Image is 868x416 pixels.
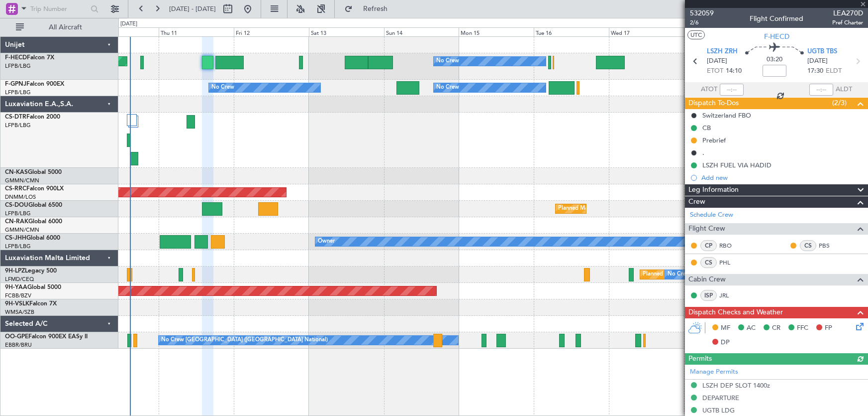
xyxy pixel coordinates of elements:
[5,219,62,225] a: CN-RAKGlobal 6000
[26,24,105,31] span: All Aircraft
[5,243,31,250] a: LFPB/LBG
[719,258,742,267] a: PHL
[609,27,684,36] div: Wed 17
[690,8,714,18] span: 532059
[340,1,399,17] button: Refresh
[701,85,717,95] span: ATOT
[825,323,832,333] span: FP
[702,136,726,144] div: Prebrief
[800,240,816,251] div: CS
[721,338,730,348] span: DP
[5,210,31,217] a: LFPB/LBG
[764,31,789,42] span: F-HECD
[84,27,159,36] div: Wed 10
[719,291,742,300] a: JRL
[807,56,828,66] span: [DATE]
[211,80,234,95] div: No Crew
[5,186,26,192] span: CS-RRC
[5,268,25,274] span: 9H-LPZ
[558,201,715,216] div: Planned Maint [GEOGRAPHIC_DATA] ([GEOGRAPHIC_DATA])
[688,307,783,318] span: Dispatch Checks and Weather
[750,13,803,24] div: Flight Confirmed
[159,27,234,36] div: Thu 11
[5,186,64,192] a: CS-RRCFalcon 900LX
[767,55,782,65] span: 03:20
[5,89,31,96] a: LFPB/LBG
[5,114,26,120] span: CS-DTR
[5,169,62,175] a: CN-KASGlobal 5000
[721,323,730,333] span: MF
[797,323,808,333] span: FFC
[309,27,384,36] div: Sat 13
[700,290,717,301] div: ISP
[5,193,36,201] a: DNMM/LOS
[5,334,28,340] span: OO-GPE
[5,62,31,70] a: LFPB/LBG
[384,27,459,36] div: Sun 14
[5,177,39,184] a: GMMN/CMN
[436,80,459,95] div: No Crew
[700,240,717,251] div: CP
[688,223,725,235] span: Flight Crew
[5,202,62,208] a: CS-DOUGlobal 6500
[668,267,690,282] div: No Crew
[5,292,31,299] a: FCBB/BZV
[719,241,742,250] a: RBO
[5,169,28,175] span: CN-KAS
[707,66,723,76] span: ETOT
[688,274,726,285] span: Cabin Crew
[826,66,842,76] span: ELDT
[11,19,108,35] button: All Aircraft
[807,66,823,76] span: 17:30
[5,235,60,241] a: CS-JHHGlobal 6000
[30,1,88,16] input: Trip Number
[701,173,863,182] div: Add new
[807,47,837,57] span: UGTB TBS
[5,122,31,129] a: LFPB/LBG
[5,334,88,340] a: OO-GPEFalcon 900EX EASy II
[5,284,61,290] a: 9H-YAAGlobal 5000
[5,219,28,225] span: CN-RAK
[234,27,309,36] div: Fri 12
[169,4,216,13] span: [DATE] - [DATE]
[5,55,27,61] span: F-HECD
[5,81,26,87] span: F-GPNJ
[702,124,711,132] div: CB
[702,161,772,169] div: LSZH FUEL VIA HADID
[120,20,137,28] div: [DATE]
[707,56,727,66] span: [DATE]
[534,27,609,36] div: Tue 16
[5,81,64,87] a: F-GPNJFalcon 900EX
[702,148,704,157] div: .
[688,98,739,109] span: Dispatch To-Dos
[772,323,780,333] span: CR
[5,55,54,61] a: F-HECDFalcon 7X
[5,308,34,316] a: WMSA/SZB
[5,276,34,283] a: LFMD/CEQ
[5,284,27,290] span: 9H-YAA
[819,241,841,250] a: PBS
[5,341,32,349] a: EBBR/BRU
[832,8,863,18] span: LEA270D
[702,111,751,120] div: Switzerland FBO
[643,267,783,282] div: Planned [GEOGRAPHIC_DATA] ([GEOGRAPHIC_DATA])
[5,301,29,307] span: 9H-VSLK
[5,226,39,234] a: GMMN/CMN
[355,5,396,12] span: Refresh
[690,18,714,27] span: 2/6
[459,27,534,36] div: Mon 15
[688,184,739,196] span: Leg Information
[707,47,738,57] span: LSZH ZRH
[684,27,759,36] div: Thu 18
[726,66,742,76] span: 14:10
[700,257,717,268] div: CS
[747,323,756,333] span: AC
[161,333,328,348] div: No Crew [GEOGRAPHIC_DATA] ([GEOGRAPHIC_DATA] National)
[436,54,459,69] div: No Crew
[832,98,847,108] span: (2/3)
[318,234,335,249] div: Owner
[832,18,863,27] span: Pref Charter
[690,210,733,220] a: Schedule Crew
[5,301,57,307] a: 9H-VSLKFalcon 7X
[5,268,57,274] a: 9H-LPZLegacy 500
